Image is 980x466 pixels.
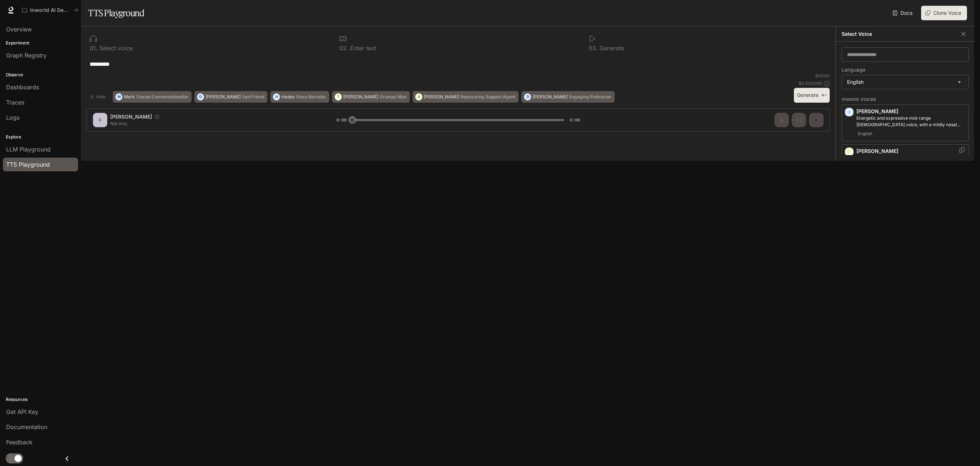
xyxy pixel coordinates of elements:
[856,155,966,161] p: A warm, natural female voice
[413,91,519,103] button: A[PERSON_NAME]Reassuring Support Agent
[856,129,874,138] span: English
[136,95,188,99] p: Casual Conversationalist
[339,45,348,51] p: 0 2 .
[281,95,295,99] p: Hades
[98,45,133,51] p: Select voice
[589,45,598,51] p: 0 3 .
[921,6,967,20] button: Clone Voice
[533,95,568,99] p: [PERSON_NAME]
[856,115,966,128] p: Energetic and expressive mid-range male voice, with a mildly nasal quality
[206,95,241,99] p: [PERSON_NAME]
[270,91,329,103] button: HHadesStory Narrator
[348,45,376,51] p: Enter text
[332,91,410,103] button: T[PERSON_NAME]Grumpy Man
[569,95,611,99] p: Engaging Podcaster
[30,7,70,13] p: Inworld AI Demos
[197,91,204,103] div: O
[113,91,192,103] button: MMarkCasual Conversationalist
[794,88,830,103] button: Generate⌘⏎
[856,108,966,115] p: [PERSON_NAME]
[90,45,98,51] p: 0 1 .
[416,91,422,103] div: A
[842,67,865,72] p: Language
[958,147,966,153] button: Copy Voice ID
[524,91,531,103] div: D
[88,6,144,20] h1: TTS Playground
[124,95,135,99] p: Mark
[242,95,264,99] p: Sad Friend
[19,3,82,17] button: All workspaces
[296,95,326,99] p: Story Narrator
[460,95,515,99] p: Reassuring Support Agent
[343,95,378,99] p: [PERSON_NAME]
[891,6,915,20] a: Docs
[194,91,267,103] button: O[PERSON_NAME]Sad Friend
[335,91,341,103] div: T
[821,93,827,98] p: ⌘⏎
[799,80,822,86] p: $ 0.000090
[521,91,615,103] button: D[PERSON_NAME]Engaging Podcaster
[273,91,280,103] div: H
[598,45,624,51] p: Generate
[842,75,968,89] div: English
[87,91,110,103] button: Hide
[842,97,969,102] p: Inworld Voices
[424,95,459,99] p: [PERSON_NAME]
[380,95,407,99] p: Grumpy Man
[856,148,966,155] p: [PERSON_NAME]
[116,91,122,103] div: M
[815,73,830,79] p: 9 / 1000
